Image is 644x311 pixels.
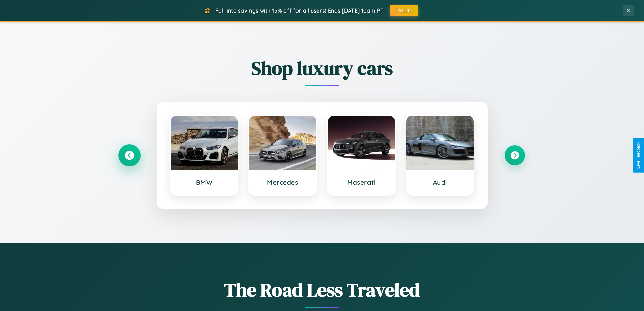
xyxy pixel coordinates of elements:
span: Fall into savings with 15% off for all users! Ends [DATE] 10am PT. [215,7,385,14]
div: Give Feedback [636,142,641,169]
h1: The Road Less Traveled [119,277,525,303]
h3: Mercedes [256,178,310,186]
h3: Audi [413,178,467,186]
h3: Maserati [335,178,388,186]
button: FALL15 [390,5,418,16]
h3: BMW [177,178,231,186]
h2: Shop luxury cars [119,55,525,81]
